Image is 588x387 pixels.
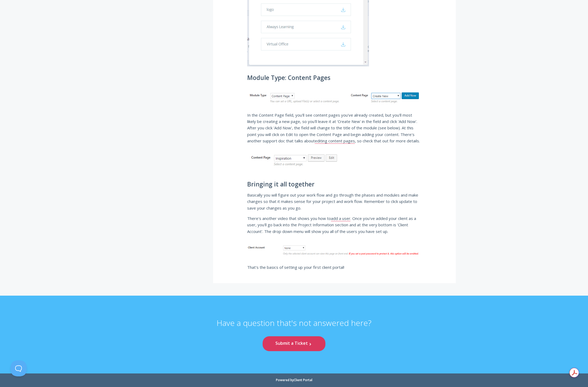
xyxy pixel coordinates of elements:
[11,360,27,376] iframe: Toggle Customer Support
[263,336,325,351] a: Submit a Ticket
[247,192,422,211] p: Basically you will figure out your work flow and go through the phases and modules and make chang...
[247,112,422,144] p: In the Content Page field, you'll see content pages you've already created, but you'll most likel...
[276,379,312,382] li: Powered by
[217,318,371,337] p: Have a question that's not answered here?
[247,181,422,188] h3: Bringing it all together
[247,264,422,270] p: That's the basics of setting up your first client portal!
[247,74,422,81] h3: Module Type: Content Pages
[315,138,355,144] a: editing content pages
[294,378,312,382] a: Client Portal
[331,216,350,221] a: add a user
[247,215,422,235] p: There's another video that shows you how to . Once you've added your client as a user, you'll go ...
